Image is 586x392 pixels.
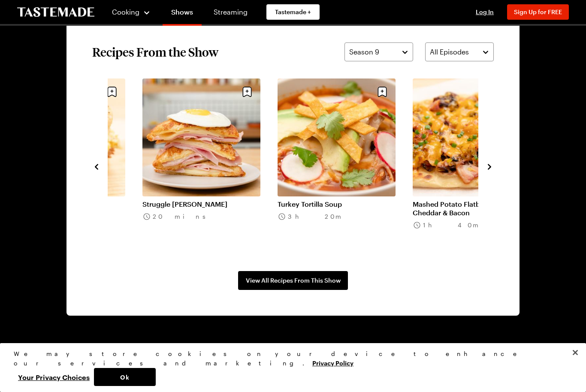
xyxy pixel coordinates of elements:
a: To Tastemade Home Page [17,7,94,17]
span: Cooking [112,8,139,16]
a: View All Recipes From This Show [238,271,348,290]
button: All Episodes [425,42,494,61]
span: Sign Up for FREE [514,8,562,15]
h2: Recipes From the Show [92,44,218,60]
button: Close [566,343,585,362]
button: Cooking [112,2,151,22]
a: Tastemade + [266,4,320,20]
div: We may store cookies on your device to enhance our services and marketing. [14,349,565,368]
button: navigate to next item [485,161,494,171]
span: All Episodes [430,47,469,57]
button: Log In [468,8,502,16]
button: Save recipe [239,84,255,100]
a: Mashed Potato Flatbread with Cheddar & Bacon [413,200,531,217]
span: Log In [476,8,494,15]
a: Struggle [PERSON_NAME] [142,200,260,208]
a: Shows [163,2,202,26]
span: Season 9 [349,47,379,57]
span: View All Recipes From This Show [246,276,341,285]
button: Your Privacy Choices [14,368,94,386]
div: 4 / 8 [142,78,278,254]
button: Save recipe [374,84,390,100]
button: Ok [94,368,156,386]
button: Season 9 [344,42,413,61]
button: Save recipe [104,84,120,100]
div: 5 / 8 [278,78,413,254]
span: Tastemade + [275,8,311,16]
a: More information about your privacy, opens in a new tab [312,359,353,367]
button: Sign Up for FREE [507,4,569,20]
a: Turkey Tortilla Soup [278,200,396,208]
div: Privacy [14,349,565,386]
div: 6 / 8 [413,78,548,254]
button: navigate to previous item [92,161,101,171]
